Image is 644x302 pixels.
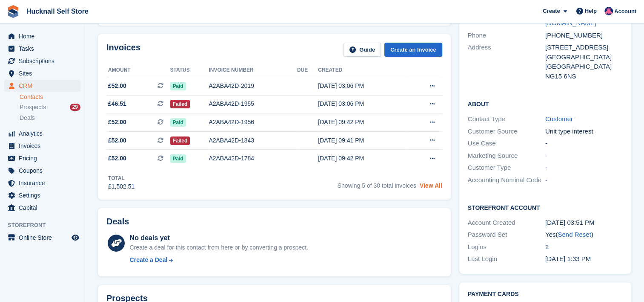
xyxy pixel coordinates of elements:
time: 2023-04-21 12:33:38 UTC [545,255,591,262]
div: £1,502.51 [108,182,135,191]
span: Pricing [19,152,70,164]
a: Hucknall Self Store [23,4,92,18]
a: menu [4,80,80,92]
div: [DATE] 09:41 PM [318,136,407,145]
a: menu [4,140,80,152]
span: Online Store [19,232,70,244]
span: Prospects [20,103,46,111]
a: Deals [20,113,80,122]
a: menu [4,67,80,79]
span: £46.51 [108,99,126,108]
span: £52.00 [108,154,126,163]
span: Settings [19,189,70,201]
a: menu [4,202,80,214]
h2: Deals [106,217,129,226]
th: Invoice number [209,64,297,77]
div: [DATE] 03:06 PM [318,81,407,90]
th: Amount [106,64,170,77]
a: Send Reset [558,231,591,238]
span: Showing 5 of 30 total invoices [338,182,416,189]
div: - [545,139,623,148]
span: Sites [19,67,70,79]
div: Address [468,43,545,81]
div: Phone [468,31,545,41]
span: Account [614,7,636,16]
div: [DATE] 09:42 PM [318,118,407,127]
span: Coupons [19,165,70,177]
span: £52.00 [108,81,126,90]
div: Total [108,174,135,182]
a: Create an Invoice [384,43,442,57]
div: Use Case [468,139,545,148]
div: Accounting Nominal Code [468,175,545,185]
div: - [545,175,623,185]
div: A2ABA42D-1843 [209,136,297,145]
div: [PHONE_NUMBER] [545,31,623,41]
div: No deals yet [130,233,308,243]
div: Unit type interest [545,127,623,136]
div: Create a Deal [130,256,168,264]
div: [GEOGRAPHIC_DATA] [545,52,623,62]
span: Paid [170,82,186,90]
a: Contacts [20,93,80,101]
div: Logins [468,242,545,252]
span: Failed [170,100,190,108]
th: Due [297,64,318,77]
span: Tasks [19,43,70,55]
div: [DATE] 09:42 PM [318,154,407,163]
th: Status [170,64,209,77]
a: menu [4,165,80,177]
a: View All [420,182,442,189]
div: - [545,163,623,173]
div: Create a deal for this contact from here or by converting a prospect. [130,243,308,252]
span: Analytics [19,128,70,139]
span: Home [19,30,70,42]
div: Contact Type [468,114,545,124]
span: Storefront [8,221,85,229]
h2: Payment cards [468,291,623,298]
span: Paid [170,154,186,163]
div: Last Login [468,254,545,264]
span: Insurance [19,177,70,189]
div: Account Created [468,218,545,228]
span: £52.00 [108,136,126,145]
h2: Invoices [106,43,140,57]
a: Customer [545,115,573,122]
span: Failed [170,136,190,145]
div: [DATE] 03:51 PM [545,218,623,228]
div: A2ABA42D-1784 [209,154,297,163]
a: Guide [343,43,381,57]
a: Prospects 29 [20,103,80,112]
span: Create [543,7,560,15]
div: [STREET_ADDRESS] [545,43,623,52]
span: CRM [19,80,70,92]
span: Capital [19,202,70,214]
div: Marketing Source [468,151,545,161]
div: A2ABA42D-1955 [209,99,297,108]
a: Preview store [70,232,80,243]
span: £52.00 [108,118,126,127]
div: [DATE] 03:06 PM [318,99,407,108]
div: Customer Source [468,127,545,136]
span: Paid [170,118,186,127]
h2: About [468,99,623,108]
div: Password Set [468,230,545,240]
a: menu [4,128,80,139]
a: menu [4,232,80,244]
div: NG15 6NS [545,72,623,81]
div: 29 [70,104,80,111]
th: Created [318,64,407,77]
div: Customer Type [468,163,545,173]
span: Help [585,7,597,15]
a: menu [4,152,80,164]
span: Invoices [19,140,70,152]
h2: Storefront Account [468,203,623,212]
div: 2 [545,242,623,252]
a: menu [4,30,80,42]
span: Subscriptions [19,55,70,67]
a: menu [4,189,80,201]
img: Helen [604,7,613,15]
div: A2ABA42D-2019 [209,81,297,90]
span: ( ) [555,231,593,238]
span: Deals [20,114,35,122]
